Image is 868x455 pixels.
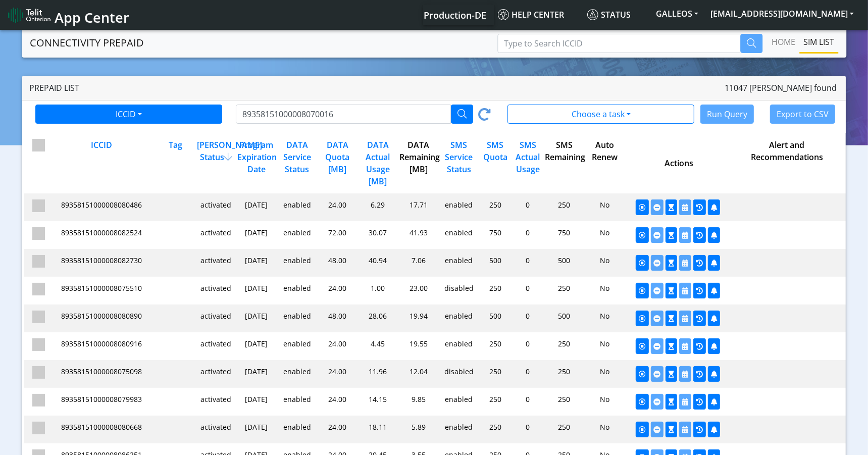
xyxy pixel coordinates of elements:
[704,5,860,23] button: [EMAIL_ADDRESS][DOMAIN_NAME]
[276,227,316,243] div: enabled
[356,366,397,382] div: 11.96
[61,283,142,293] span: 89358151000008075510
[276,394,316,410] div: enabled
[236,105,451,124] input: Type to Search ICCID/Tag
[543,283,583,298] div: 250
[543,338,583,354] div: 250
[276,422,316,437] div: enabled
[478,283,510,298] div: 250
[510,227,543,243] div: 0
[235,366,276,382] div: [DATE]
[770,105,835,124] button: Export to CSV
[397,199,438,215] div: 17.71
[195,139,235,187] div: [PERSON_NAME] Status
[438,366,478,382] div: disabled
[195,311,235,326] div: activated
[35,105,222,124] button: ICCID
[29,82,79,93] span: Prepaid List
[61,311,142,321] span: 89358151000008080890
[543,422,583,437] div: 250
[356,394,397,410] div: 14.15
[397,255,438,271] div: 7.06
[543,255,583,271] div: 500
[510,422,543,437] div: 0
[543,311,583,326] div: 500
[510,394,543,410] div: 0
[583,394,624,410] div: No
[316,139,356,187] div: DATA Quota [MB]
[438,338,478,354] div: enabled
[316,283,356,298] div: 24.00
[543,227,583,243] div: 750
[478,394,510,410] div: 250
[438,283,478,298] div: disabled
[799,32,838,52] a: SIM LIST
[316,227,356,243] div: 72.00
[235,227,276,243] div: [DATE]
[356,139,397,187] div: DATA Actual Usage [MB]
[438,227,478,243] div: enabled
[583,338,624,354] div: No
[195,366,235,382] div: activated
[438,422,478,437] div: enabled
[235,311,276,326] div: [DATE]
[510,139,543,187] div: SMS Actual Usage
[700,105,754,124] button: Run Query
[155,139,195,187] div: Tag
[397,394,438,410] div: 9.85
[316,255,356,271] div: 48.00
[497,34,740,53] input: Type to Search ICCID
[235,338,276,354] div: [DATE]
[587,9,631,20] span: Status
[510,283,543,298] div: 0
[195,255,235,271] div: activated
[356,283,397,298] div: 1.00
[316,394,356,410] div: 24.00
[583,422,624,437] div: No
[195,394,235,410] div: activated
[397,227,438,243] div: 41.93
[397,311,438,326] div: 19.94
[494,5,583,25] a: Help center
[356,311,397,326] div: 28.06
[316,311,356,326] div: 48.00
[276,139,316,187] div: DATA Service Status
[768,32,799,52] a: Home
[543,139,583,187] div: SMS Remaining
[235,422,276,437] div: [DATE]
[46,139,155,187] div: ICCID
[478,422,510,437] div: 250
[583,5,650,25] a: Status
[478,199,510,215] div: 250
[478,311,510,326] div: 500
[276,311,316,326] div: enabled
[583,283,624,298] div: No
[235,139,276,187] div: Program Expiration Date
[583,255,624,271] div: No
[583,366,624,382] div: No
[235,199,276,215] div: [DATE]
[235,394,276,410] div: [DATE]
[55,8,129,27] span: App Center
[397,366,438,382] div: 12.04
[438,394,478,410] div: enabled
[650,5,704,23] button: GALLEOS
[195,227,235,243] div: activated
[397,338,438,354] div: 19.55
[195,422,235,437] div: activated
[438,311,478,326] div: enabled
[424,9,486,21] span: Production-DE
[732,139,840,187] div: Alert and Recommendations
[356,255,397,271] div: 40.94
[316,338,356,354] div: 24.00
[543,199,583,215] div: 250
[583,227,624,243] div: No
[356,422,397,437] div: 18.11
[498,9,564,20] span: Help center
[397,422,438,437] div: 5.89
[397,283,438,298] div: 23.00
[61,422,142,432] span: 89358151000008080668
[61,228,142,237] span: 89358151000008082524
[438,199,478,215] div: enabled
[276,283,316,298] div: enabled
